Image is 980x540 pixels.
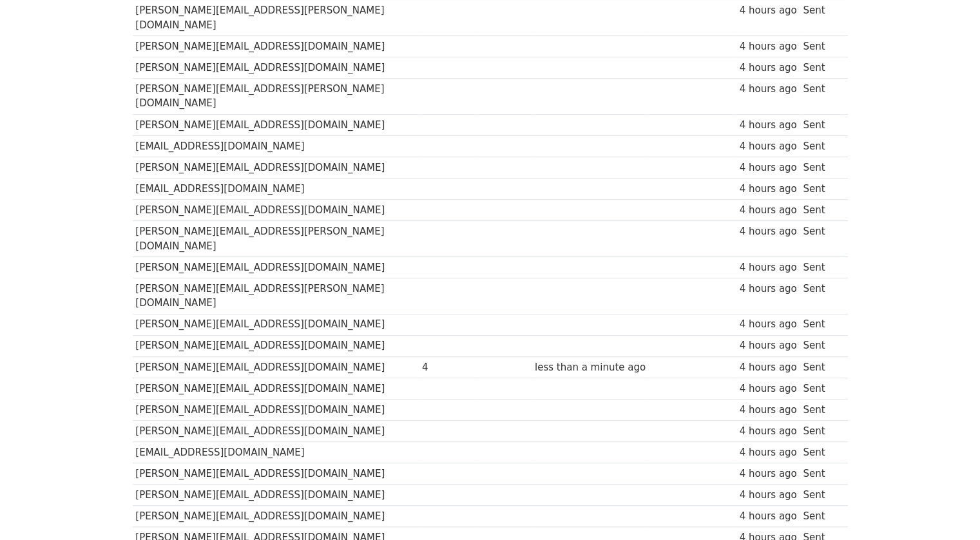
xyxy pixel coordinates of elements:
iframe: Chat Widget [916,478,980,540]
td: Sent [800,200,841,221]
td: Sent [800,442,841,463]
td: Sent [800,221,841,257]
div: 4 hours ago [739,160,796,175]
div: 4 hours ago [739,317,796,332]
td: [EMAIL_ADDRESS][DOMAIN_NAME] [133,178,419,200]
div: 4 hours ago [739,61,796,75]
td: Sent [800,485,841,506]
td: Sent [800,399,841,420]
td: Sent [800,135,841,157]
td: [PERSON_NAME][EMAIL_ADDRESS][DOMAIN_NAME] [133,506,419,527]
div: 4 hours ago [739,445,796,460]
div: 4 hours ago [739,360,796,375]
td: [PERSON_NAME][EMAIL_ADDRESS][DOMAIN_NAME] [133,114,419,135]
td: [EMAIL_ADDRESS][DOMAIN_NAME] [133,135,419,157]
td: [PERSON_NAME][EMAIL_ADDRESS][DOMAIN_NAME] [133,485,419,506]
td: [PERSON_NAME][EMAIL_ADDRESS][DOMAIN_NAME] [133,36,419,57]
td: Sent [800,314,841,335]
div: 4 hours ago [739,39,796,54]
td: [PERSON_NAME][EMAIL_ADDRESS][DOMAIN_NAME] [133,399,419,420]
td: [PERSON_NAME][EMAIL_ADDRESS][DOMAIN_NAME] [133,378,419,399]
div: 4 hours ago [739,139,796,154]
div: 4 hours ago [739,260,796,275]
td: [PERSON_NAME][EMAIL_ADDRESS][PERSON_NAME][DOMAIN_NAME] [133,221,419,257]
td: [PERSON_NAME][EMAIL_ADDRESS][DOMAIN_NAME] [133,335,419,356]
td: [PERSON_NAME][EMAIL_ADDRESS][DOMAIN_NAME] [133,57,419,79]
td: [EMAIL_ADDRESS][DOMAIN_NAME] [133,442,419,463]
div: 4 hours ago [739,338,796,353]
td: [PERSON_NAME][EMAIL_ADDRESS][PERSON_NAME][DOMAIN_NAME] [133,79,419,115]
div: 4 [422,360,474,375]
td: Sent [800,256,841,278]
div: 4 hours ago [739,282,796,296]
td: [PERSON_NAME][EMAIL_ADDRESS][DOMAIN_NAME] [133,463,419,485]
td: Sent [800,79,841,115]
div: 4 hours ago [739,82,796,97]
td: Sent [800,421,841,442]
td: Sent [800,57,841,79]
td: Sent [800,463,841,485]
div: 4 hours ago [739,467,796,481]
td: Sent [800,506,841,527]
div: less than a minute ago [535,360,646,375]
div: 4 hours ago [739,488,796,503]
div: 4 hours ago [739,224,796,239]
td: Sent [800,378,841,399]
div: 4 hours ago [739,403,796,418]
td: Sent [800,178,841,200]
td: [PERSON_NAME][EMAIL_ADDRESS][DOMAIN_NAME] [133,421,419,442]
td: Sent [800,157,841,178]
td: Sent [800,356,841,378]
td: [PERSON_NAME][EMAIL_ADDRESS][DOMAIN_NAME] [133,256,419,278]
td: Sent [800,335,841,356]
td: [PERSON_NAME][EMAIL_ADDRESS][DOMAIN_NAME] [133,157,419,178]
div: 4 hours ago [739,424,796,439]
div: 4 hours ago [739,381,796,396]
td: Sent [800,278,841,314]
td: [PERSON_NAME][EMAIL_ADDRESS][DOMAIN_NAME] [133,200,419,221]
div: 4 hours ago [739,203,796,218]
td: [PERSON_NAME][EMAIL_ADDRESS][PERSON_NAME][DOMAIN_NAME] [133,278,419,314]
td: [PERSON_NAME][EMAIL_ADDRESS][DOMAIN_NAME] [133,356,419,378]
td: Sent [800,114,841,135]
div: 4 hours ago [739,118,796,133]
div: 4 hours ago [739,509,796,524]
td: Sent [800,36,841,57]
td: [PERSON_NAME][EMAIL_ADDRESS][DOMAIN_NAME] [133,314,419,335]
div: 4 hours ago [739,182,796,197]
div: 4 hours ago [739,3,796,18]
